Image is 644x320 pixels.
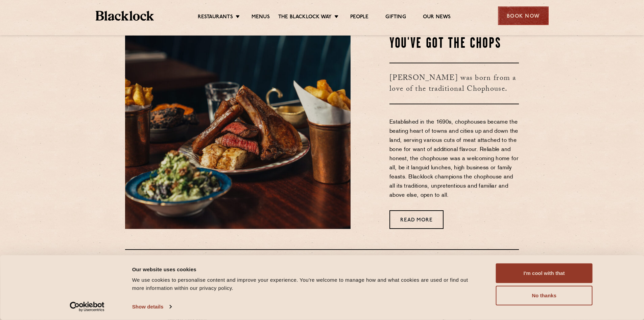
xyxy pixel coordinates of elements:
[389,118,519,200] p: Established in the 1690s, chophouses became the beating heart of towns and cities up and down the...
[132,265,481,273] div: Our website uses cookies
[350,14,368,21] a: People
[198,14,233,21] a: Restaurants
[132,302,171,312] a: Show details
[57,302,117,312] a: Usercentrics Cookiebot - opens in a new window
[496,263,593,283] button: I'm cool with that
[389,210,444,229] a: Read More
[423,14,451,21] a: Our News
[496,286,593,305] button: No thanks
[389,36,519,52] h2: You've Got The Chops
[389,63,519,104] h3: [PERSON_NAME] was born from a love of the traditional Chophouse.
[132,276,481,292] div: We use cookies to personalise content and improve your experience. You're welcome to manage how a...
[385,14,406,21] a: Gifting
[252,14,270,21] a: Menus
[278,14,332,21] a: The Blacklock Way
[96,11,154,21] img: BL_Textured_Logo-footer-cropped.svg
[498,6,549,25] div: Book Now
